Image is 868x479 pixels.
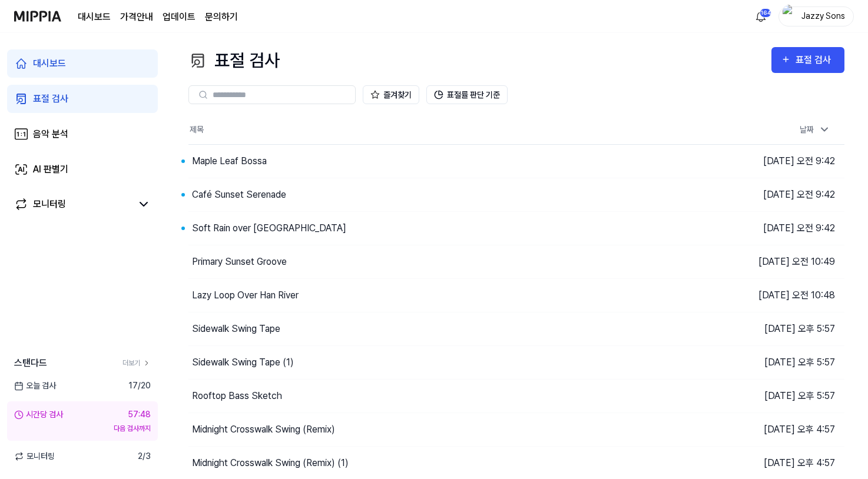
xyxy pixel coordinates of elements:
button: 즐겨찾기 [363,85,419,104]
td: [DATE] 오전 10:49 [681,245,845,278]
div: 표절 검사 [33,92,68,106]
img: 알림 [754,9,768,24]
button: 표절 검사 [771,47,844,73]
div: Midnight Crosswalk Swing (Remix) (1) [192,456,349,470]
div: 표절 검사 [796,52,835,68]
span: 스탠다드 [14,356,47,370]
a: 모니터링 [14,197,132,211]
a: 음악 분석 [7,120,158,148]
span: 2 / 3 [138,450,151,463]
td: [DATE] 오전 9:42 [681,144,845,178]
a: 대시보드 [78,10,111,24]
div: Soft Rain over [GEOGRAPHIC_DATA] [192,221,346,235]
div: 다음 검사까지 [14,423,151,434]
div: Midnight Crosswalk Swing (Remix) [192,423,335,437]
td: [DATE] 오전 9:42 [681,178,845,211]
div: 날짜 [795,120,835,139]
span: 모니터링 [14,450,55,463]
td: [DATE] 오후 5:57 [681,345,845,379]
div: 시간당 검사 [14,408,63,421]
button: profileJazzy Sons [778,6,854,26]
button: 표절률 판단 기준 [426,85,508,104]
div: 57:48 [128,408,151,421]
button: 알림164 [751,7,770,26]
a: 더보기 [122,358,151,368]
td: [DATE] 오전 10:48 [681,278,845,312]
td: [DATE] 오후 5:57 [681,379,845,413]
div: AI 판별기 [33,162,68,177]
td: [DATE] 오전 9:42 [681,211,845,245]
td: [DATE] 오후 5:57 [681,312,845,345]
div: Sidewalk Swing Tape (1) [192,355,294,370]
div: 표절 검사 [188,47,280,74]
a: 표절 검사 [7,85,158,113]
a: 대시보드 [7,49,158,78]
div: Maple Leaf Bossa [192,154,267,168]
span: 17 / 20 [128,380,151,392]
div: 음악 분석 [33,127,68,141]
a: AI 판별기 [7,155,158,184]
div: Café Sunset Serenade [192,188,286,202]
div: Jazzy Sons [800,9,846,22]
div: Lazy Loop Over Han River [192,288,299,302]
div: Rooftop Bass Sketch [192,389,282,403]
span: 오늘 검사 [14,380,56,392]
a: 업데이트 [163,10,196,24]
img: profile [783,5,797,28]
button: 가격안내 [120,10,153,24]
div: Sidewalk Swing Tape [192,322,280,336]
a: 문의하기 [205,10,238,24]
td: [DATE] 오후 4:57 [681,413,845,446]
div: Primary Sunset Groove [192,255,287,269]
div: 164 [760,8,771,18]
div: 대시보드 [33,56,66,71]
div: 모니터링 [33,197,66,211]
th: 제목 [188,116,681,144]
